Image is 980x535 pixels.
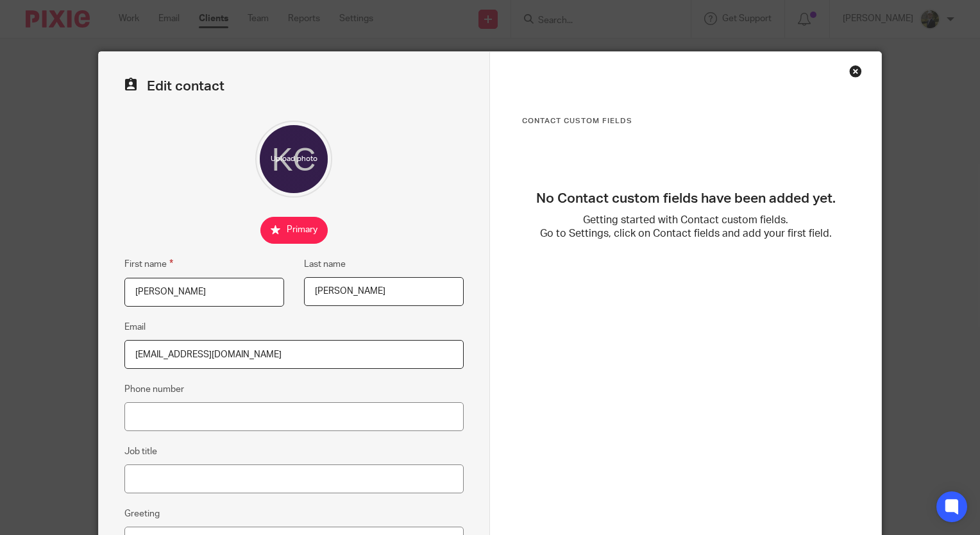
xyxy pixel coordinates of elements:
h3: Contact Custom fields [522,116,849,126]
div: Close this dialog window [849,65,862,78]
label: Greeting [124,507,160,520]
h3: No Contact custom fields have been added yet. [522,191,849,207]
label: Last name [304,258,346,271]
label: Email [124,321,146,334]
p: Getting started with Contact custom fields. Go to Settings, click on Contact fields and add your ... [522,214,849,241]
label: Phone number [124,383,184,396]
h2: Edit contact [124,78,464,95]
label: First name [124,257,173,271]
label: Job title [124,445,157,458]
